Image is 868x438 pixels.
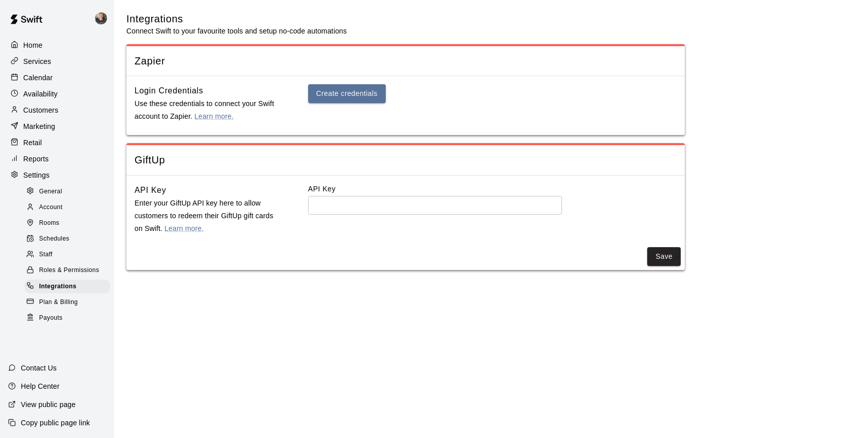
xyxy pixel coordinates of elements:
a: Availability [8,86,106,102]
span: Roles & Permissions [39,265,99,276]
p: Customers [23,105,58,115]
p: Services [23,56,51,66]
a: Roles & Permissions [24,263,114,279]
div: Logan Garvin [93,8,114,28]
a: Home [8,38,106,53]
div: Rooms [24,216,110,230]
h6: Login Credentials [135,84,203,97]
a: Rooms [24,216,114,231]
h6: API Key [135,184,166,197]
p: Contact Us [21,363,57,373]
a: Payouts [24,310,114,326]
div: Schedules [24,232,110,246]
a: Reports [8,151,106,166]
p: Reports [23,154,49,164]
div: Staff [24,248,110,262]
span: Schedules [39,234,70,244]
div: Plan & Billing [24,295,110,310]
p: View public page [21,399,76,410]
a: Staff [24,247,114,263]
span: Zapier [135,54,677,68]
button: Create credentials [308,84,386,103]
p: Enter your GiftUp API key here to allow customers to redeem their GiftUp gift cards on Swift. [135,197,276,235]
a: Settings [8,167,106,183]
div: Account [24,200,110,215]
h5: Integrations [126,12,347,26]
span: General [39,187,62,197]
div: General [24,185,110,199]
span: Staff [39,250,52,260]
a: General [24,184,114,199]
p: Use these credentials to connect your Swift account to Zapier. [135,97,276,123]
a: Customers [8,103,106,118]
p: Connect Swift to your favourite tools and setup no-code automations [126,26,347,36]
a: Marketing [8,119,106,134]
p: Settings [23,170,50,180]
span: Plan & Billing [39,297,78,308]
button: Save [647,247,681,266]
div: Integrations [24,280,110,294]
p: Home [23,40,43,50]
p: Calendar [23,73,53,83]
div: Payouts [24,311,110,325]
span: Account [39,203,62,213]
a: Calendar [8,70,106,85]
a: Integrations [24,279,114,294]
p: Retail [23,138,42,148]
p: Marketing [23,121,55,131]
a: Retail [8,135,106,150]
span: Rooms [39,218,59,228]
p: Copy public page link [21,418,90,428]
a: Learn more. [194,112,233,120]
span: Integrations [39,282,76,292]
p: Availability [23,89,58,99]
a: Learn more. [164,224,204,232]
div: Roles & Permissions [24,263,110,278]
span: GiftUp [135,153,677,167]
img: Logan Garvin [95,12,107,24]
a: Schedules [24,231,114,247]
p: Help Center [21,381,59,391]
a: Plan & Billing [24,294,114,310]
a: Services [8,54,106,69]
a: Account [24,199,114,215]
label: API Key [308,184,336,194]
span: Payouts [39,313,62,323]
